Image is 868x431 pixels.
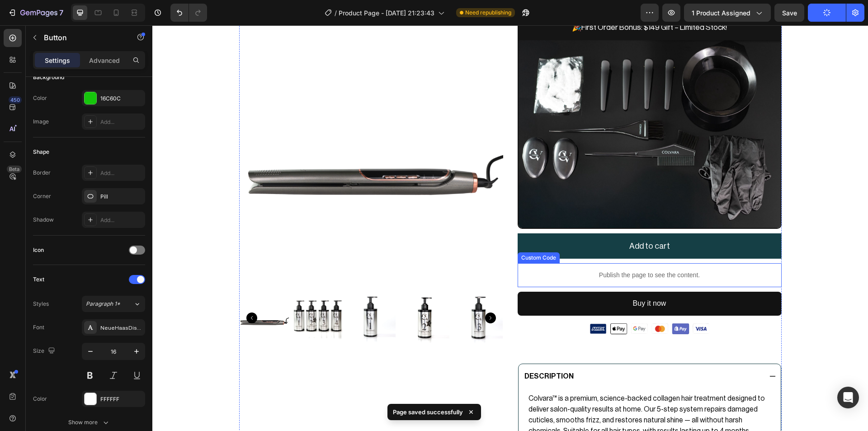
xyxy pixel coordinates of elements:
span: Need republishing [465,9,511,17]
span: Save [782,9,797,17]
div: Pill [100,193,143,201]
div: Buy it now [481,272,514,285]
div: Color [33,94,47,102]
span: / [335,8,337,18]
button: Show more [33,414,145,431]
span: Product Page - [DATE] 21:23:43 [339,8,434,18]
p: Colvara™ is a premium, science-backed collagen hair treatment designed to deliver salon-quality r... [376,368,618,411]
div: Beta [7,166,22,173]
div: Styles [33,300,49,308]
div: Font [33,323,44,332]
p: Settings [45,56,70,65]
button: Add to cart [365,208,629,233]
div: Color [33,395,47,403]
div: Custom Code [367,228,406,237]
button: Paragraph 1* [82,296,145,312]
div: Show more [68,418,110,427]
iframe: Design area [152,25,868,431]
div: Background [33,73,64,81]
div: FFFFFF [100,395,143,403]
div: Shape [33,148,49,156]
button: 7 [4,4,67,22]
p: Button [44,32,121,43]
div: Text [33,275,44,284]
div: Add to cart [477,213,518,228]
div: 450 [9,96,22,104]
p: Page saved successfully [393,407,463,417]
button: Carousel Next Arrow [333,287,344,298]
img: gempages_577912776509359045-bed5618f-966a-4fba-829a-771b95e2b1ff.jpg [366,15,628,203]
div: Icon [33,246,44,254]
span: 1 product assigned [692,8,750,18]
div: Shadow [33,216,54,224]
div: 16C60C [100,95,143,103]
div: Corner [33,192,51,200]
button: Buy it now [365,266,629,290]
div: Open Intercom Messenger [837,387,859,408]
div: Add... [100,169,143,177]
div: Add... [100,216,143,224]
p: 7 [59,7,63,18]
button: Save [774,4,804,22]
p: Advanced [89,56,120,65]
p: DESCRIPTION [372,345,421,358]
div: NeueHaasDisplayRoman [100,324,143,332]
div: Add... [100,118,143,126]
div: Size [33,345,57,357]
p: Publish the page to see the content. [365,245,629,255]
button: 1 product assigned [684,4,771,22]
span: Paragraph 1* [86,300,120,308]
div: Border [33,169,51,177]
div: Image [33,118,49,126]
div: Undo/Redo [170,4,207,22]
img: gempages_577912776509359045-861af4cb-af4f-4f4c-9bdd-97664738ff8f.png [431,295,563,311]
